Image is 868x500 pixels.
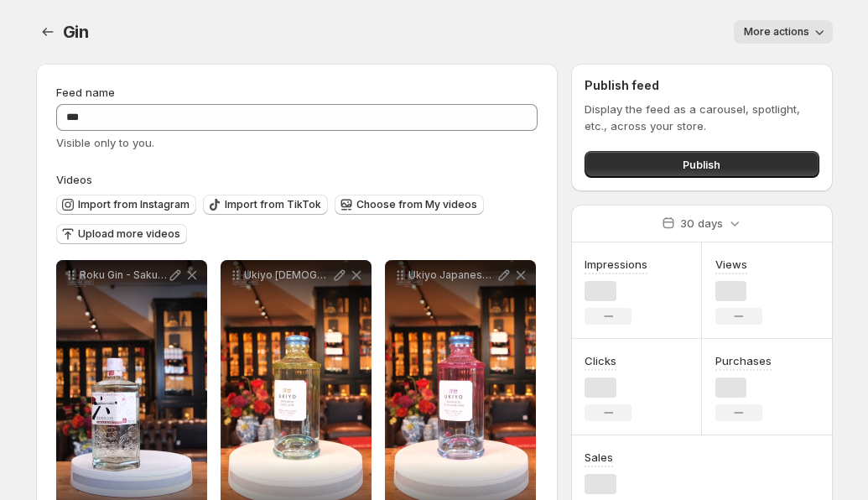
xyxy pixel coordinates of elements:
button: Publish [585,151,819,178]
span: Import from Instagram [78,198,190,211]
span: Visible only to you. [56,136,154,149]
button: Choose from My videos [335,195,484,215]
h3: Views [715,256,747,273]
span: Import from TikTok [225,198,321,211]
button: Upload more videos [56,224,187,244]
p: Ukiyo [DEMOGRAPHIC_DATA] Yuzu Gin 40% [244,268,331,282]
p: Ukiyo Japanese Blossom Gin 40% [408,268,496,282]
p: 30 days [680,215,723,232]
span: Choose from My videos [356,198,477,211]
button: Import from Instagram [56,195,196,215]
span: Feed name [56,86,115,99]
span: Gin [63,22,89,42]
h3: Impressions [585,256,647,273]
button: More actions [734,20,833,44]
h2: Publish feed [585,77,819,94]
p: Roku Gin - Sakura Bloom Edition 6 - The Seasonal Festival Collection - The Japanese Craft Gin (Su... [80,268,167,282]
span: Publish [683,156,720,173]
h3: Clicks [585,352,616,369]
span: More actions [744,25,809,39]
h3: Purchases [715,352,772,369]
h3: Sales [585,449,613,466]
span: Upload more videos [78,227,180,241]
button: Import from TikTok [203,195,328,215]
button: Settings [36,20,60,44]
span: Videos [56,173,92,186]
p: Display the feed as a carousel, spotlight, etc., across your store. [585,101,819,134]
